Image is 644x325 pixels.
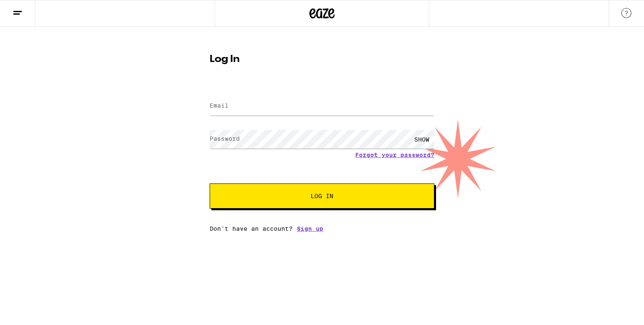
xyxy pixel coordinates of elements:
[409,130,434,149] div: SHOW
[297,225,323,232] a: Sign up
[311,193,333,199] span: Log In
[210,102,229,109] label: Email
[210,135,240,142] label: Password
[210,97,434,116] input: Email
[210,54,434,64] h1: Log In
[210,183,434,209] button: Log In
[355,152,434,158] a: Forgot your password?
[210,225,434,232] div: Don't have an account?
